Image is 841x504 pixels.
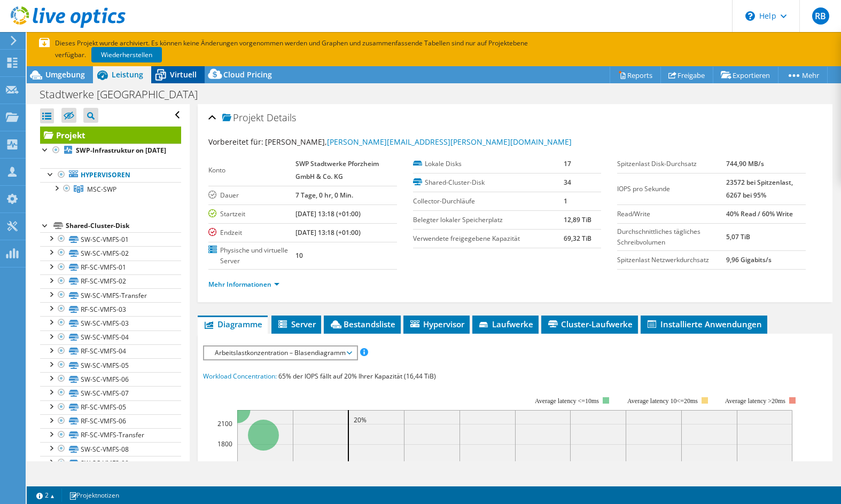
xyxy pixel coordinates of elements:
span: 65% der IOPS fällt auf 20% Ihrer Kapazität (16,44 TiB) [278,372,436,381]
text: 1500 [217,460,232,469]
label: Belegter lokaler Speicherplatz [413,215,564,225]
b: 10 [295,251,303,260]
a: SW-SC-VMFS-02 [40,246,181,260]
label: Read/Write [617,209,726,219]
a: 2 [29,489,62,502]
a: Mehr [778,67,828,83]
span: Umgebung [45,69,85,80]
label: Konto [208,165,295,176]
a: SW-SC-VMFS-09 [40,456,181,470]
a: SW-SC-VMFS-08 [40,442,181,456]
a: SW-SC-VMFS-05 [40,358,181,372]
label: IOPS pro Sekunde [617,184,726,194]
b: 69,32 TiB [564,234,591,243]
svg: \n [745,11,755,21]
a: RF-SC-VMFS-05 [40,400,181,414]
span: Cloud Pricing [223,69,272,80]
a: RF-SC-VMFS-02 [40,274,181,288]
span: [PERSON_NAME], [265,137,572,147]
tspan: Average latency 10<=20ms [627,397,698,405]
a: SW-SC-VMFS-06 [40,372,181,386]
b: 40% Read / 60% Write [726,209,793,218]
label: Dauer [208,190,295,201]
b: [DATE] 13:18 (+01:00) [295,228,361,237]
text: Average latency >20ms [725,397,785,405]
span: Workload Concentration: [203,372,277,381]
label: Spitzenlast Disk-Durchsatz [617,159,726,169]
p: Dieses Projekt wurde archiviert. Es können keine Änderungen vorgenommen werden und Graphen und zu... [39,37,563,61]
b: SWP Stadtwerke Pforzheim GmbH & Co. KG [295,159,379,181]
label: Startzeit [208,209,295,219]
span: Projekt [222,113,264,123]
h1: Stadtwerke [GEOGRAPHIC_DATA] [35,89,214,100]
a: SW-SC-VMFS-01 [40,232,181,246]
label: Physische und virtuelle Server [208,245,295,266]
label: Vorbereitet für: [208,137,263,147]
a: RF-SC-VMFS-Transfer [40,428,181,442]
b: 5,07 TiB [726,232,750,241]
b: 9,96 Gigabits/s [726,255,772,264]
span: Virtuell [170,69,197,80]
text: 1800 [217,439,232,448]
b: 23572 bei Spitzenlast, 6267 bei 95% [726,178,793,200]
a: Reports [610,67,661,83]
a: SW-SC-VMFS-03 [40,316,181,330]
a: Mehr Informationen [208,280,279,289]
tspan: Average latency <=10ms [535,397,599,405]
text: 2100 [217,419,232,428]
span: Installierte Anwendungen [646,319,762,329]
a: [PERSON_NAME][EMAIL_ADDRESS][PERSON_NAME][DOMAIN_NAME] [327,137,572,147]
a: SWP-Infrastruktur on [DATE] [40,144,181,157]
a: Exportieren [713,67,778,83]
span: Cluster-Laufwerke [547,319,633,329]
b: SWP-Infrastruktur on [DATE] [76,146,166,155]
a: Hypervisoren [40,168,181,182]
a: Freigabe [660,67,713,83]
label: Durchschnittliches tägliches Schreibvolumen [617,226,726,248]
span: Laufwerke [478,319,533,329]
span: Diagramme [203,319,262,329]
label: Verwendete freigegebene Kapazität [413,233,564,244]
label: Lokale Disks [413,159,564,169]
a: RF-SC-VMFS-01 [40,261,181,274]
b: 12,89 TiB [564,215,591,224]
a: Projekt [40,127,181,144]
label: Spitzenlast Netzwerkdurchsatz [617,255,726,265]
a: MSC-SWP [40,182,181,196]
a: SW-SC-VMFS-07 [40,386,181,400]
a: RF-SC-VMFS-03 [40,302,181,316]
b: [DATE] 13:18 (+01:00) [295,209,361,218]
span: Server [277,319,316,329]
span: Bestandsliste [329,319,395,329]
span: RB [812,7,829,25]
span: Details [267,111,296,124]
span: MSC-SWP [87,185,116,194]
b: 744,90 MB/s [726,159,764,168]
a: SW-SC-VMFS-04 [40,330,181,344]
a: Wiederherstellen [91,47,162,62]
label: Endzeit [208,227,295,238]
span: Leistung [112,69,143,80]
label: Collector-Durchläufe [413,196,564,207]
a: Projektnotizen [61,489,127,502]
label: Shared-Cluster-Disk [413,177,564,188]
b: 1 [564,196,567,206]
b: 7 Tage, 0 hr, 0 Min. [295,191,353,200]
a: SW-SC-VMFS-Transfer [40,288,181,302]
b: 17 [564,159,571,168]
div: Shared-Cluster-Disk [66,219,181,232]
span: Arbeitslastkonzentration – Blasendiagramm [209,346,351,359]
span: Hypervisor [409,319,464,329]
a: RF-SC-VMFS-06 [40,414,181,428]
a: RF-SC-VMFS-04 [40,344,181,358]
text: 20% [354,415,367,424]
b: 34 [564,178,571,187]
